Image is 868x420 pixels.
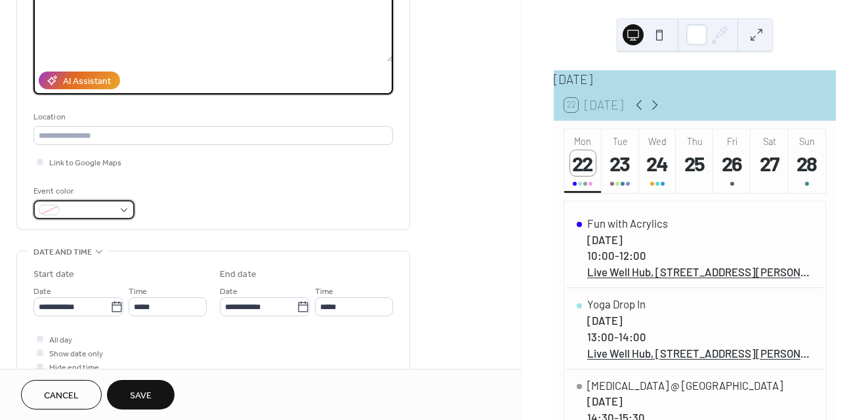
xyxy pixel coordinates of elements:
span: Cancel [44,389,79,403]
button: Tue23 [602,129,639,193]
button: Cancel [21,380,102,409]
span: Hide end time [49,361,99,375]
div: [DATE] [554,70,836,89]
div: Fun with Acrylics [587,217,813,230]
div: 23 [608,150,633,176]
div: Thu [680,136,709,147]
div: Fri [717,136,747,147]
button: Thu25 [676,129,713,193]
span: Time [315,285,333,299]
button: AI Assistant [39,72,120,89]
a: Live Well Hub, [STREET_ADDRESS][PERSON_NAME] [587,346,813,360]
button: Fri26 [713,129,751,193]
span: 10:00 [587,249,615,262]
span: Date and time [33,245,92,259]
div: 27 [756,150,782,176]
button: Save [107,380,175,409]
div: [DATE] [587,314,813,327]
div: AI Assistant [63,75,111,89]
button: Wed24 [639,129,676,193]
div: 24 [645,150,671,176]
div: Sat [754,136,784,147]
div: Event color [33,184,132,198]
div: 28 [794,150,819,176]
div: Yoga Drop In [587,297,813,310]
div: Sun [792,136,821,147]
div: Location [33,110,390,124]
div: Mon [568,136,598,147]
span: Link to Google Maps [49,156,121,170]
div: 25 [682,150,707,176]
span: Time [129,285,147,299]
button: Mon22 [564,129,602,193]
span: Date [220,285,238,299]
span: Date [33,285,51,299]
a: Live Well Hub, [STREET_ADDRESS][PERSON_NAME] [587,265,813,278]
span: - [615,249,619,262]
span: 12:00 [619,249,646,262]
div: Start date [33,268,74,282]
div: End date [220,268,257,282]
div: [DATE] [587,394,783,408]
div: 22 [570,150,596,176]
button: Sat27 [751,129,788,193]
span: All day [49,333,72,347]
span: 13:00 [587,330,614,343]
div: Tue [606,136,635,147]
span: 14:00 [619,330,646,343]
div: [DATE] [587,233,813,246]
span: Show date only [49,347,103,361]
span: - [614,330,619,343]
div: Wed [643,136,672,147]
div: [MEDICAL_DATA] @ [GEOGRAPHIC_DATA] [587,379,783,392]
button: Sun28 [788,129,825,193]
div: 26 [719,150,745,176]
span: Save [130,389,152,403]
